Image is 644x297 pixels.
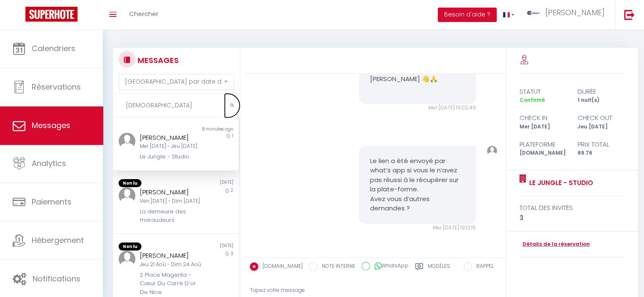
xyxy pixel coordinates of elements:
[624,9,635,20] img: logout
[472,262,494,272] label: RAPPEL
[232,133,233,139] span: 1
[258,262,303,272] label: [DOMAIN_NAME]
[140,133,202,143] div: [PERSON_NAME]
[113,94,240,117] input: Rechercher un mot clé
[520,213,625,223] div: 3
[514,87,572,97] div: statut
[514,123,572,131] div: Mer [DATE]
[176,179,238,188] div: [DATE]
[119,187,135,204] img: ...
[438,8,497,22] button: Besoin d'aide ?
[318,262,355,272] label: NOTE INTERNE
[32,82,81,92] span: Réservations
[514,149,572,157] div: [DOMAIN_NAME]
[135,51,179,70] h3: MESSAGES
[231,251,233,257] span: 3
[572,123,630,131] div: Jeu [DATE]
[572,149,630,157] div: 69.76
[520,240,590,248] a: Détails de la réservation
[572,87,630,97] div: durée
[7,3,32,29] button: Ouvrir le widget de chat LiveChat
[359,224,476,232] div: Mer [DATE] 19:12:15
[119,133,135,150] img: ...
[32,196,72,207] span: Paiements
[119,243,141,251] span: Non lu
[176,243,238,251] div: [DATE]
[140,142,202,150] div: Mer [DATE] - Jeu [DATE]
[572,96,630,104] div: 1 nuit(s)
[33,273,80,284] span: Notifications
[370,156,465,213] pre: Le lien a été envoyé par what’s app si vous le n’avez pas réussi à le récupérer sur la plate-form...
[25,7,77,22] img: Super Booking
[140,251,202,261] div: [PERSON_NAME]
[359,104,476,112] div: Mer [DATE] 19:02:49
[140,271,202,297] div: 2 Place Magenta - Cœur Du Carré D'or De Nice
[119,251,135,267] img: ...
[572,113,630,123] div: check out
[32,120,70,131] span: Messages
[140,197,202,205] div: Ven [DATE] - Dim [DATE]
[520,96,545,104] span: Confirmé
[526,178,593,188] a: Le Jungle - Studio
[487,146,497,156] img: ...
[32,158,66,169] span: Analytics
[176,126,238,133] div: 8 minutes ago
[520,203,625,213] div: total des invités
[140,153,202,161] div: Le Jungle - Studio
[32,43,75,54] span: Calendriers
[514,113,572,123] div: check in
[32,235,84,245] span: Hébergement
[572,139,630,150] div: Prix total
[140,207,202,225] div: La demeure des maraudeurs
[370,262,409,271] label: WhatsApp
[140,261,202,269] div: Jeu 21 Aoû - Dim 24 Aoû
[140,187,202,197] div: [PERSON_NAME]
[514,139,572,150] div: Plateforme
[527,11,540,15] img: ...
[545,7,605,18] span: [PERSON_NAME]
[119,179,141,188] span: Non lu
[231,187,233,193] span: 2
[129,9,158,18] span: Chercher
[428,262,450,273] label: Modèles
